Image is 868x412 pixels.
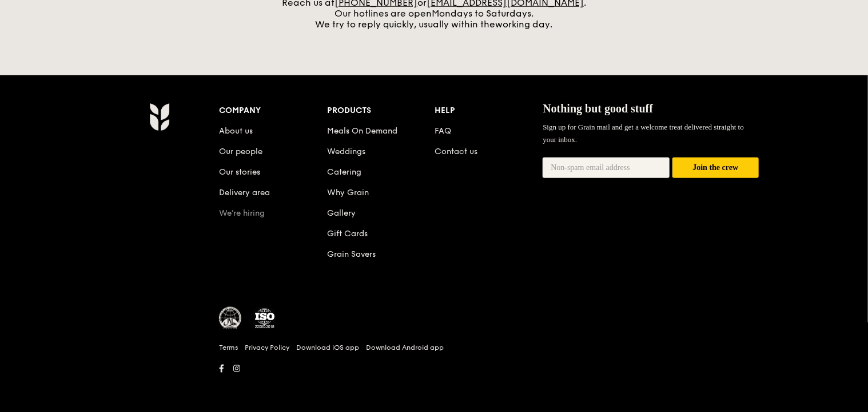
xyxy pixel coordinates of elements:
span: Mondays to Saturdays. [432,8,533,19]
a: Catering [327,167,361,177]
a: About us [219,126,253,136]
a: Meals On Demand [327,126,397,136]
a: Weddings [327,147,365,156]
a: Why Grain [327,188,369,197]
span: working day. [496,19,553,30]
a: Grain Savers [327,249,376,259]
a: Contact us [435,147,478,156]
a: Download iOS app [296,343,359,352]
div: Help [435,103,543,119]
span: Sign up for Grain mail and get a welcome treat delivered straight to your inbox. [543,123,744,144]
h6: Revision [105,377,763,386]
img: Grain [149,103,169,131]
img: MUIS Halal Certified [219,307,242,330]
button: Join the crew [672,157,759,179]
img: ISO Certified [253,307,276,330]
a: We’re hiring [219,208,265,218]
input: Non-spam email address [543,157,670,178]
a: Delivery area [219,188,270,197]
span: Nothing but good stuff [543,102,653,115]
a: Gift Cards [327,229,368,239]
a: Our people [219,147,262,156]
a: Gallery [327,208,356,218]
div: Products [327,103,435,119]
a: Our stories [219,167,260,177]
a: Terms [219,343,238,352]
a: Download Android app [366,343,444,352]
a: Privacy Policy [245,343,289,352]
div: Company [219,103,327,119]
a: FAQ [435,126,452,136]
